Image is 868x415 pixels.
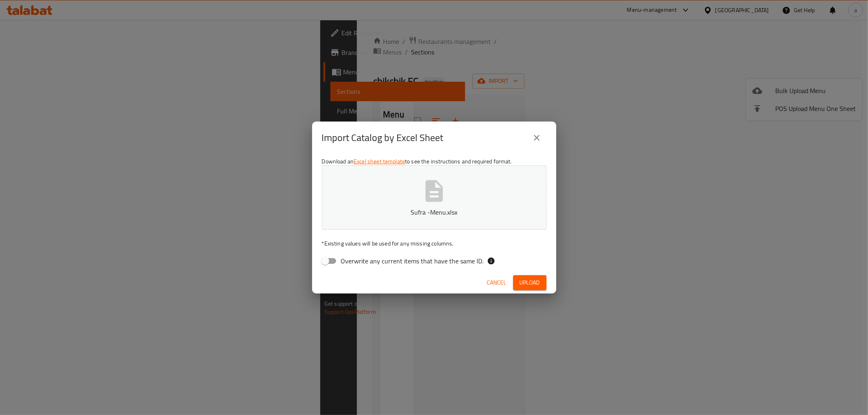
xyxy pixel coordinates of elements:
svg: If the overwrite option isn't selected, then the items that match an existing ID will be ignored ... [487,257,495,265]
button: Sufra -Menu.xlsx [322,165,547,230]
span: Cancel [487,278,507,288]
h2: Import Catalog by Excel Sheet [322,131,444,144]
p: Existing values will be used for any missing columns. [322,239,547,248]
button: Cancel [484,275,510,290]
button: Upload [513,275,547,290]
p: Sufra -Menu.xlsx [335,207,534,217]
span: Overwrite any current items that have the same ID. [341,256,484,266]
span: Upload [520,278,540,288]
div: Download an to see the instructions and required format. [312,154,556,272]
button: close [527,128,547,148]
a: Excel sheet template [354,156,405,167]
